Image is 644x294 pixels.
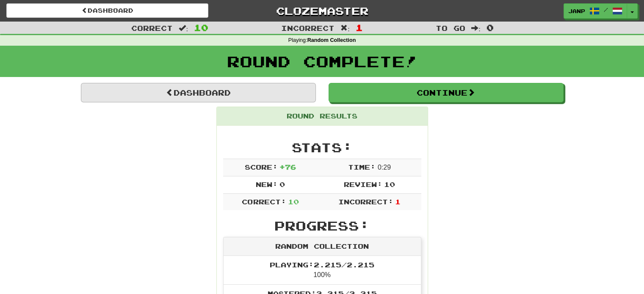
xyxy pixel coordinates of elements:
span: Correct: [242,198,286,206]
a: Clozemaster [221,3,423,18]
span: : [340,25,350,32]
span: Incorrect [281,24,334,32]
span: : [179,25,188,32]
span: Score: [245,163,278,171]
span: 0 : 29 [378,164,391,171]
span: : [471,25,481,32]
span: Playing: 2.215 / 2.215 [270,261,374,269]
span: 1 [395,198,401,206]
span: 10 [194,22,208,33]
span: 10 [288,198,299,206]
button: Continue [329,83,564,102]
span: Incorrect: [338,198,393,206]
span: 1 [356,22,363,33]
h2: Progress: [223,219,421,233]
span: JanP [568,7,585,15]
li: 100% [224,256,421,285]
div: Random Collection [224,237,421,256]
strong: Random Collection [307,37,356,43]
a: Dashboard [6,3,208,18]
h1: Round Complete! [3,53,641,70]
span: 0 [486,22,494,33]
span: 0 [279,180,285,188]
span: Review: [344,180,382,188]
div: Round Results [217,107,428,126]
span: Time: [348,163,376,171]
span: / [604,7,608,13]
span: Correct [131,24,173,32]
a: Dashboard [81,83,316,102]
h2: Stats: [223,140,421,154]
span: New: [256,180,278,188]
a: JanP / [564,3,627,19]
span: To go [436,24,465,32]
span: 10 [384,180,395,188]
span: + 76 [279,163,296,171]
